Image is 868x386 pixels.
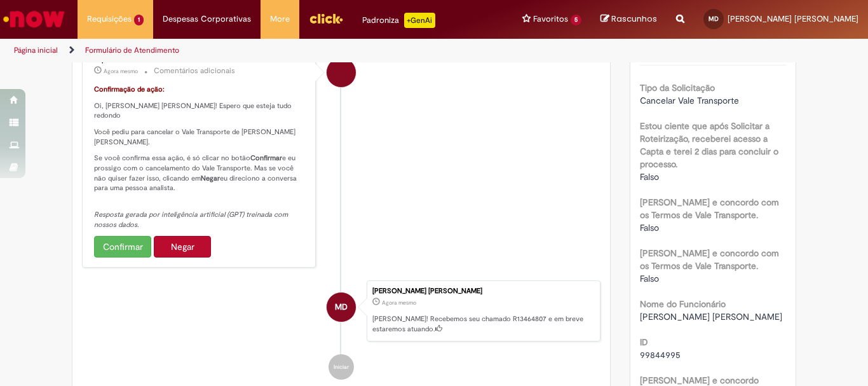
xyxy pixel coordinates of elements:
em: Resposta gerada por inteligência artificial (GPT) treinada com nossos dados. [94,210,290,230]
span: [PERSON_NAME] [PERSON_NAME] [640,311,782,322]
span: Despesas Corporativas [163,13,251,25]
img: click_logo_yellow_360x200.png [309,9,343,28]
b: Estou ciente que após Solicitar a Roteirização, receberei acesso a Capta e terei 2 dias para conc... [640,120,778,170]
small: Comentários adicionais [154,65,235,76]
span: Agora mesmo [104,67,138,75]
font: Confirmação de ação: [94,85,165,94]
b: ID [640,336,648,348]
a: Formulário de Atendimento [85,45,179,55]
p: [PERSON_NAME]! Recebemos seu chamado R13464807 e em breve estaremos atuando. [372,314,593,334]
strong: Negar [201,174,220,183]
span: Falso [640,171,659,183]
div: Lupi Assist [327,58,356,87]
ul: Trilhas de página [10,39,569,62]
span: 1 [134,15,144,25]
span: MD [709,15,719,23]
img: ServiceNow [1,6,67,32]
p: +GenAi [404,13,435,28]
li: Marcio Ildemar Da Silva Dias [82,280,600,341]
b: Tipo da Solicitação [640,82,715,93]
time: 30/08/2025 10:36:30 [104,67,138,75]
strong: Confirmar [250,153,282,163]
button: Confirmar [94,236,151,258]
div: [PERSON_NAME] [PERSON_NAME] [372,287,593,295]
time: 30/08/2025 10:36:22 [382,299,416,307]
span: More [270,13,290,25]
span: [PERSON_NAME] [PERSON_NAME] [728,13,858,24]
span: Rascunhos [611,13,657,25]
a: Página inicial [14,45,58,55]
div: Padroniza [362,13,435,28]
b: Nome do Funcionário [640,298,726,310]
span: Favoritos [533,13,568,25]
span: 5 [571,15,581,25]
span: Falso [640,273,659,284]
span: 99844995 [640,349,681,361]
b: [PERSON_NAME] e concordo com os Termos de Vale Transporte. [640,196,779,221]
p: Se você confirma essa ação, é só clicar no botão e eu prossigo com o cancelamento do Vale Transpo... [94,153,306,193]
span: MD [335,292,348,322]
p: Oi, [PERSON_NAME] [PERSON_NAME]! Espero que esteja tudo redondo [94,101,306,121]
div: Marcio Ildemar Da Silva Dias [327,293,356,322]
span: Falso [640,222,659,233]
p: Você pediu para cancelar o Vale Transporte de [PERSON_NAME] [PERSON_NAME]. [94,127,306,147]
span: Agora mesmo [382,299,416,307]
button: Negar [154,236,211,258]
span: Requisições [87,13,132,25]
b: [PERSON_NAME] e concordo com os Termos de Vale Transporte. [640,247,779,272]
b: [PERSON_NAME] e concordo [640,375,759,386]
a: Rascunhos [600,13,657,25]
span: Cancelar Vale Transporte [640,95,739,106]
